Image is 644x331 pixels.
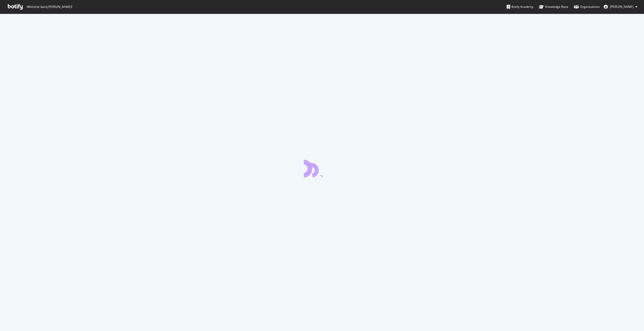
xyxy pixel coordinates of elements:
div: Knowledge Base [539,4,568,9]
div: Botify Academy [507,4,533,9]
span: Sergiy Ryvkin [610,5,633,9]
button: [PERSON_NAME] [600,3,641,11]
span: Welcome back, [PERSON_NAME] ! [26,5,72,9]
div: animation [304,159,340,177]
div: Organizations [574,4,600,9]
